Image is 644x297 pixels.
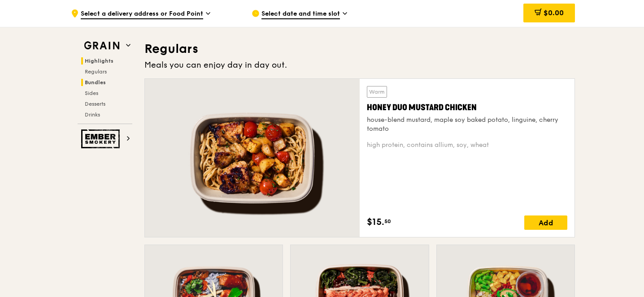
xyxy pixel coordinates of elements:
img: Grain web logo [81,38,122,54]
div: house-blend mustard, maple soy baked potato, linguine, cherry tomato [367,116,567,133]
span: Desserts [85,101,105,107]
span: Select a delivery address or Food Point [81,9,203,19]
span: $0.00 [544,9,564,17]
span: Select date and time slot [261,9,340,19]
span: Regulars [85,69,107,75]
span: Highlights [85,58,113,64]
img: Ember Smokery web logo [81,129,122,148]
div: Warm [367,86,387,98]
span: Drinks [85,112,100,118]
h3: Regulars [144,41,575,57]
span: $15. [367,215,384,229]
span: 50 [384,218,391,225]
div: high protein, contains allium, soy, wheat [367,141,567,150]
div: Add [524,215,567,230]
div: Honey Duo Mustard Chicken [367,101,567,114]
div: Meals you can enjoy day in day out. [144,59,575,71]
span: Bundles [85,79,106,86]
span: Sides [85,90,98,96]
